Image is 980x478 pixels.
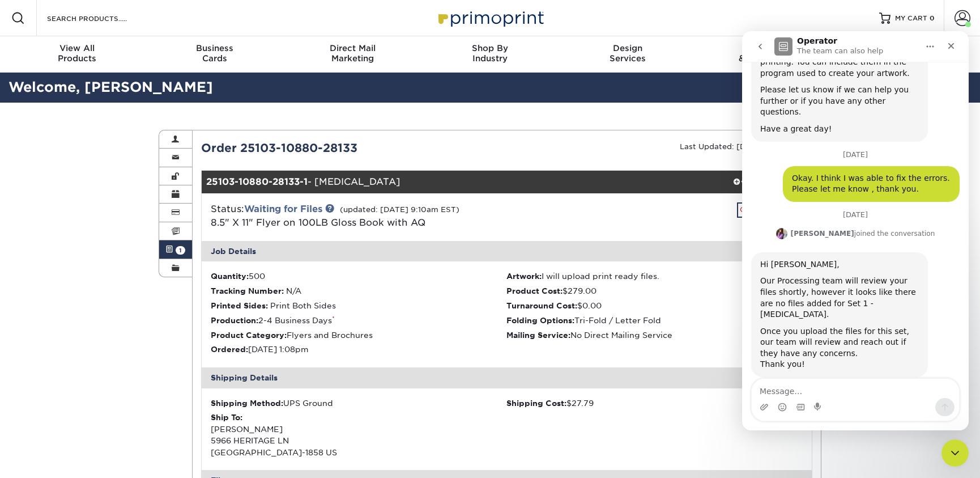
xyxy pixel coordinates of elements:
[421,43,559,64] div: Industry
[18,228,177,239] div: Hi [PERSON_NAME],
[211,344,507,355] li: [DATE] 1:08pm
[284,43,421,53] span: Direct Mail
[737,202,803,218] a: FILES REQUIRED
[506,285,803,297] li: $279.00
[559,43,696,64] div: Services
[18,328,177,339] div: Thank you!
[506,315,803,326] li: Tri-Fold / Letter Fold
[506,301,577,310] strong: Turnaround Cost:
[9,180,218,195] div: [DATE]
[193,139,507,156] div: Order 25103-10880-28133
[211,286,284,295] strong: Tracking Number:
[506,272,542,281] strong: Artwork:
[18,92,177,104] div: Have a great day!
[18,295,177,328] div: Once you upload the files for this set, our team will review and reach out if they have any conce...
[8,36,146,73] a: View AllProducts
[9,195,218,221] div: Erica says…
[211,399,283,408] strong: Shipping Method:
[506,397,803,409] div: $27.79
[46,11,156,25] input: SEARCH PRODUCTS.....
[193,367,212,385] button: Send a message…
[146,43,284,53] span: Business
[742,31,969,430] iframe: Intercom live chat
[36,371,45,380] button: Emoji picker
[696,36,834,73] a: Resources& Templates
[421,36,559,73] a: Shop ByIndustry
[696,43,834,64] div: & Templates
[202,241,812,261] div: Job Details
[340,205,459,214] small: (updated: [DATE] 9:10am EST)
[421,43,559,53] span: Shop By
[211,331,287,340] strong: Product Category:
[211,315,507,326] li: 2-4 Business Days
[211,413,242,422] strong: Ship To:
[34,197,45,208] img: Profile image for Erica
[286,286,301,295] span: N/A
[41,135,218,171] div: Okay. I think I was able to fix the errors. Please let me know , thank you.
[146,43,284,64] div: Cards
[941,439,969,467] iframe: Intercom live chat
[8,43,146,53] span: View All
[680,142,812,151] small: Last Updated: [DATE] 9:10am EST
[211,345,248,354] strong: Ordered:
[159,240,192,259] a: 1
[211,397,507,409] div: UPS Ground
[696,43,834,53] span: Resources
[506,300,803,311] li: $0.00
[211,301,268,310] strong: Printed Sides:
[930,14,935,22] span: 0
[895,14,927,23] span: MY CART
[8,43,146,64] div: Products
[49,198,112,206] b: [PERSON_NAME]
[54,371,63,380] button: Gif picker
[9,221,218,371] div: Erica says…
[202,367,812,388] div: Shipping Details
[176,246,185,255] span: 1
[506,286,563,295] strong: Product Cost:
[506,316,574,325] strong: Folding Options:
[211,412,507,458] div: [PERSON_NAME] 5966 HERITAGE LN [GEOGRAPHIC_DATA]-1858 US
[9,135,218,180] div: Randy says…
[506,399,566,408] strong: Shipping Cost:
[284,36,421,73] a: Direct MailMarketing
[211,316,258,325] strong: Production:
[9,221,186,346] div: Hi [PERSON_NAME],Our Processing team will review your files shortly, however it looks like there ...
[10,348,217,367] textarea: Message…
[146,36,284,73] a: BusinessCards
[49,197,193,208] div: joined the conversation
[559,36,696,73] a: DesignServices
[206,176,308,187] strong: 25103-10880-28133-1
[433,6,547,30] img: Primoprint
[72,371,81,380] button: Start recording
[559,43,696,53] span: Design
[506,331,570,340] strong: Mailing Service:
[244,204,322,214] a: Waiting for Files
[18,244,177,289] div: Our Processing team will review your files shortly, however it looks like there are no files adde...
[18,371,27,380] button: Upload attachment
[9,120,218,135] div: [DATE]
[18,53,177,87] div: Please let us know if we can help you further or if you have any other questions.
[211,217,425,228] a: 8.5" X 11" Flyer on 100LB Gloss Book with AQ
[270,301,336,310] span: Print Both Sides
[710,176,812,188] div: view details
[211,270,507,282] li: 500
[211,272,249,281] strong: Quantity:
[506,329,803,341] li: No Direct Mailing Service
[211,329,507,341] li: Flyers and Brochures
[202,202,608,230] div: Status:
[710,171,812,193] a: view details
[50,142,208,164] div: Okay. I think I was able to fix the errors. Please let me know , thank you.
[284,43,421,64] div: Marketing
[506,270,803,282] li: I will upload print ready files.
[202,171,710,193] div: - [MEDICAL_DATA]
